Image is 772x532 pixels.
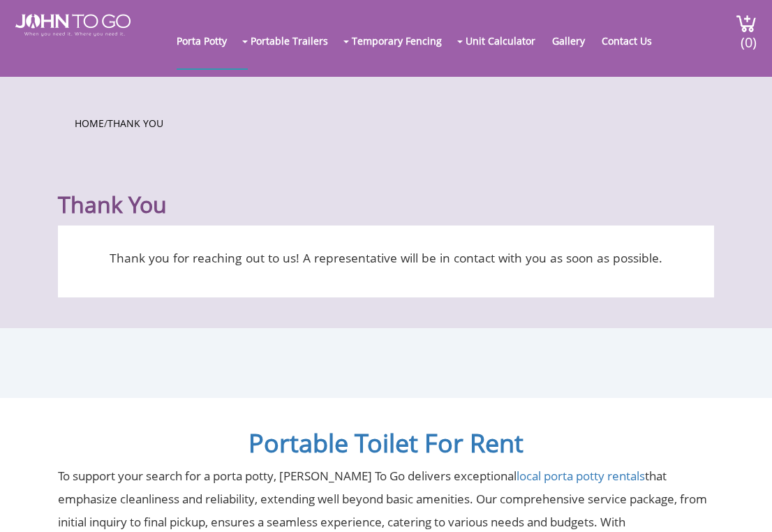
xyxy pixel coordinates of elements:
p: Thank you for reaching out to us! A representative will be in contact with you as soon as possible. [79,246,693,269]
a: Portable Trailers [251,13,342,68]
a: Gallery [552,13,599,68]
span: (0) [741,22,757,52]
img: JOHN to go [15,14,131,36]
a: Porta Potty [177,13,241,68]
a: Portable Toilet For Rent [248,426,524,460]
ul: / [75,113,697,131]
a: Thank You [107,117,163,130]
a: Unit Calculator [466,13,549,68]
a: Temporary Fencing [352,13,456,68]
img: cart a [736,14,757,33]
a: Contact Us [602,13,666,68]
h1: Thank You [58,157,714,219]
button: Live Chat [716,476,772,532]
a: local porta potty rentals [517,468,645,484]
a: Home [75,117,104,130]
